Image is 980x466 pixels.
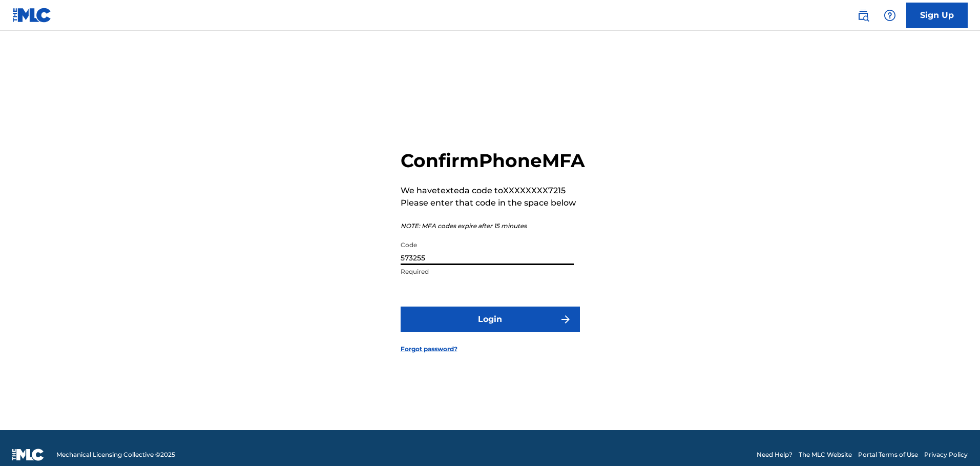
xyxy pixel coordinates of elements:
p: We have texted a code to XXXXXXXX7215 [401,185,585,197]
a: Public Search [853,5,873,26]
p: Please enter that code in the space below [401,197,585,209]
img: MLC Logo [12,8,52,23]
button: Login [401,307,580,332]
p: NOTE: MFA codes expire after 15 minutes [401,221,585,231]
a: The MLC Website [799,450,852,459]
img: logo [12,449,44,461]
div: Help [880,5,900,26]
p: Required [401,267,574,276]
a: Need Help? [757,450,793,459]
img: help [884,9,896,22]
span: Mechanical Licensing Collective © 2025 [56,450,175,459]
a: Privacy Policy [924,450,968,459]
a: Portal Terms of Use [858,450,918,459]
a: Forgot password? [401,345,457,354]
h2: Confirm Phone MFA [401,149,585,172]
img: search [857,9,869,22]
a: Sign Up [906,3,968,28]
img: f7272a7cc735f4ea7f67.svg [559,313,572,326]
